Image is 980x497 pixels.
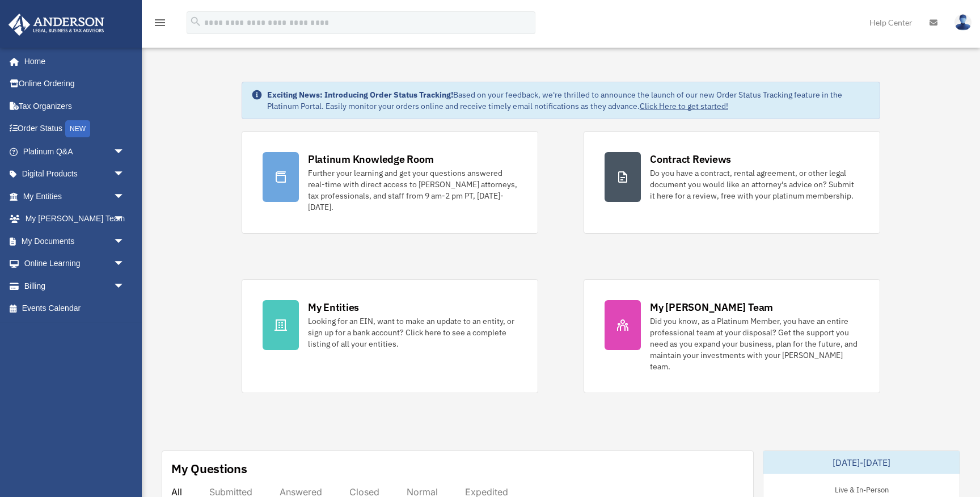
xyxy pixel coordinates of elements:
span: arrow_drop_down [113,252,136,276]
img: User Pic [954,14,971,31]
a: My [PERSON_NAME] Team Did you know, as a Platinum Member, you have an entire professional team at... [584,279,880,393]
a: Contract Reviews Do you have a contract, rental agreement, or other legal document you would like... [584,131,880,234]
div: My [PERSON_NAME] Team [650,300,773,314]
a: My Entities Looking for an EIN, want to make an update to an entity, or sign up for a bank accoun... [242,279,538,393]
div: Platinum Knowledge Room [308,152,434,166]
span: arrow_drop_down [113,230,136,253]
div: Did you know, as a Platinum Member, you have an entire professional team at your disposal? Get th... [650,315,859,372]
a: Events Calendar [8,297,142,320]
a: Click Here to get started! [640,101,728,111]
i: menu [153,16,167,30]
div: Looking for an EIN, want to make an update to an entity, or sign up for a bank account? Click her... [308,315,517,349]
div: Do you have a contract, rental agreement, or other legal document you would like an attorney's ad... [650,167,859,201]
a: My [PERSON_NAME] Teamarrow_drop_down [8,208,142,230]
a: Online Ordering [8,73,142,95]
span: arrow_drop_down [113,140,136,163]
span: arrow_drop_down [113,275,136,298]
span: arrow_drop_down [113,185,136,208]
span: arrow_drop_down [113,208,136,231]
a: Billingarrow_drop_down [8,275,142,297]
div: [DATE]-[DATE] [763,451,960,474]
div: Based on your feedback, we're thrilled to announce the launch of our new Order Status Tracking fe... [267,89,871,112]
strong: Exciting News: Introducing Order Status Tracking! [267,90,453,100]
i: search [189,15,202,28]
a: Home [8,50,136,73]
div: Further your learning and get your questions answered real-time with direct access to [PERSON_NAM... [308,167,517,213]
a: Tax Organizers [8,95,142,117]
a: menu [153,20,167,30]
div: My Questions [171,460,247,477]
a: Digital Productsarrow_drop_down [8,163,142,186]
div: My Entities [308,300,359,314]
div: NEW [65,120,90,137]
span: arrow_drop_down [113,163,136,186]
div: Contract Reviews [650,152,731,166]
a: My Documentsarrow_drop_down [8,230,142,252]
a: Platinum Knowledge Room Further your learning and get your questions answered real-time with dire... [242,131,538,234]
a: Online Learningarrow_drop_down [8,252,142,275]
div: Live & In-Person [826,483,898,495]
img: Anderson Advisors Platinum Portal [5,14,108,36]
a: Order StatusNEW [8,117,142,141]
a: Platinum Q&Aarrow_drop_down [8,140,142,163]
a: My Entitiesarrow_drop_down [8,185,142,208]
